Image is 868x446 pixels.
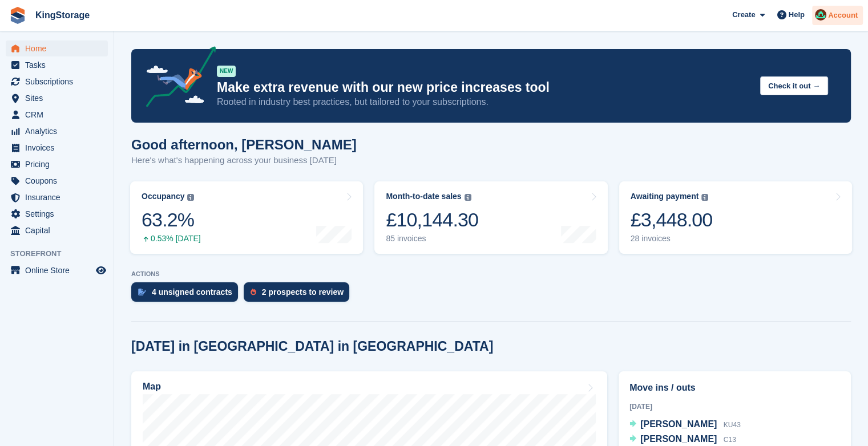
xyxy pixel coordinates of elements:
[25,40,94,56] span: Home
[136,46,216,111] img: price-adjustments-announcement-icon-8257ccfd72463d97f412b2fc003d46551f7dbcb40ab6d574587a9cd5c0d94...
[25,206,94,222] span: Settings
[465,194,471,201] img: icon-info-grey-7440780725fd019a000dd9b08b2336e03edf1995a4989e88bcd33f0948082b44.svg
[815,9,826,21] img: John King
[629,417,741,432] a: [PERSON_NAME] KU43
[640,419,717,429] span: [PERSON_NAME]
[25,90,94,106] span: Sites
[374,181,607,254] a: Month-to-date sales £10,144.30 85 invoices
[217,96,751,108] p: Rooted in industry best practices, but tailored to your subscriptions.
[25,156,94,172] span: Pricing
[701,194,708,201] img: icon-info-grey-7440780725fd019a000dd9b08b2336e03edf1995a4989e88bcd33f0948082b44.svg
[262,287,344,297] div: 2 prospects to review
[143,382,161,392] h2: Map
[142,192,184,201] div: Occupancy
[25,189,94,205] span: Insurance
[6,40,108,56] a: menu
[25,74,94,90] span: Subscriptions
[10,248,114,260] span: Storefront
[130,181,363,254] a: Occupancy 63.2% 0.53% [DATE]
[6,57,108,73] a: menu
[6,90,108,106] a: menu
[6,123,108,139] a: menu
[244,282,355,307] a: 2 prospects to review
[131,270,851,278] p: ACTIONS
[629,402,840,412] div: [DATE]
[131,282,244,307] a: 4 unsigned contracts
[25,222,94,238] span: Capital
[6,206,108,222] a: menu
[386,208,478,232] div: £10,144.30
[631,234,713,244] div: 28 invoices
[6,140,108,156] a: menu
[217,79,751,96] p: Make extra revenue with our new price increases tool
[251,289,256,295] img: prospect-51fa495bee0391a8d652442698ab0144808aea92771e9ea1ae160a38d050c398.svg
[732,9,755,21] span: Create
[631,208,713,232] div: £3,448.00
[131,137,357,152] h1: Good afternoon, [PERSON_NAME]
[386,192,461,201] div: Month-to-date sales
[25,140,94,156] span: Invoices
[25,173,94,189] span: Coupons
[631,192,699,201] div: Awaiting payment
[6,262,108,278] a: menu
[6,173,108,189] a: menu
[629,381,840,395] h2: Move ins / outs
[142,208,201,232] div: 63.2%
[760,76,828,95] button: Check it out →
[152,287,232,297] div: 4 unsigned contracts
[6,222,108,238] a: menu
[789,9,805,21] span: Help
[217,66,236,77] div: NEW
[640,434,717,444] span: [PERSON_NAME]
[94,263,108,277] a: Preview store
[386,234,478,244] div: 85 invoices
[187,194,194,201] img: icon-info-grey-7440780725fd019a000dd9b08b2336e03edf1995a4989e88bcd33f0948082b44.svg
[6,156,108,172] a: menu
[6,189,108,205] a: menu
[724,436,736,444] span: C13
[6,74,108,90] a: menu
[828,10,858,21] span: Account
[31,6,94,25] a: KingStorage
[131,339,493,354] h2: [DATE] in [GEOGRAPHIC_DATA] in [GEOGRAPHIC_DATA]
[25,57,94,73] span: Tasks
[142,234,201,244] div: 0.53% [DATE]
[6,107,108,123] a: menu
[619,181,852,254] a: Awaiting payment £3,448.00 28 invoices
[131,154,357,167] p: Here's what's happening across your business [DATE]
[25,262,94,278] span: Online Store
[138,289,146,295] img: contract_signature_icon-13c848040528278c33f63329250d36e43548de30e8caae1d1a13099fd9432cc5.svg
[25,107,94,123] span: CRM
[724,421,741,429] span: KU43
[9,7,26,24] img: stora-icon-8386f47178a22dfd0bd8f6a31ec36ba5ce8667c1dd55bd0f319d3a0aa187defe.svg
[25,123,94,139] span: Analytics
